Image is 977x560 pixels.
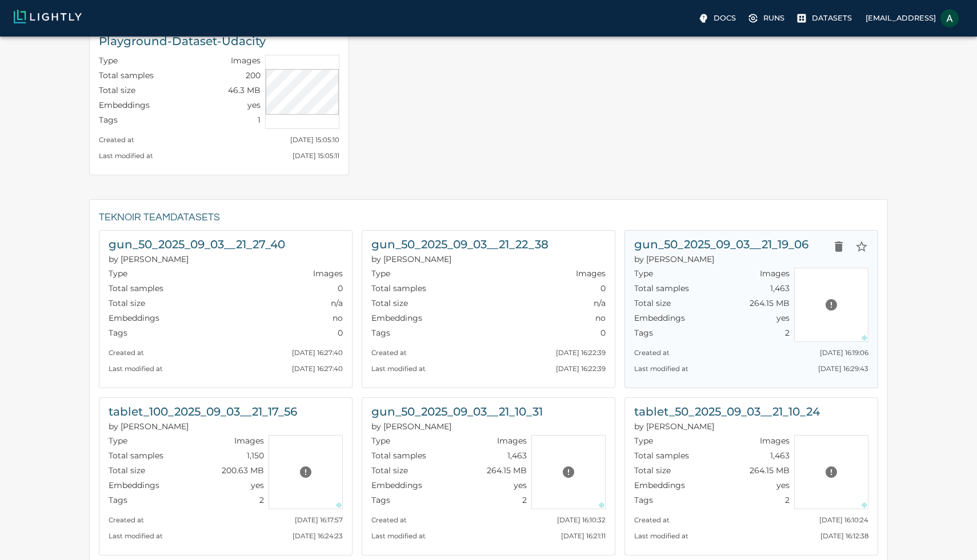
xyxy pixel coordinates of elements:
[940,9,959,27] img: Aryan Behmardi
[634,532,688,540] small: Last modified at
[561,532,606,540] small: [DATE] 16:21:11
[371,327,390,339] p: Tags
[600,283,606,294] p: 0
[109,450,163,461] p: Total samples
[634,327,653,339] p: Tags
[776,312,790,324] p: yes
[745,9,789,27] label: Runs
[576,268,606,279] p: Images
[109,283,163,294] p: Total samples
[109,349,144,357] small: Created at
[109,421,189,432] span: Chip Ray (Teknoir)
[507,450,527,461] p: 1,463
[338,283,343,294] p: 0
[333,312,343,324] p: no
[819,516,868,524] small: [DATE] 16:10:24
[820,349,868,357] small: [DATE] 16:19:06
[292,365,343,373] small: [DATE] 16:27:40
[750,465,790,476] p: 264.15 MB
[624,230,878,388] a: gun_50_2025_09_03__21_19_06Chip Ray (Teknoir)Delete datasetStar datasetTypeImagesTotal samples1,4...
[600,327,606,339] p: 0
[624,397,878,555] a: tablet_50_2025_09_03__21_10_24Chip Ray (Teknoir)TypeImagesTotal samples1,463Total size264.15 MBEm...
[497,435,527,446] p: Images
[371,494,390,506] p: Tags
[99,84,135,96] p: Total size
[99,152,153,160] small: Last modified at
[109,297,145,309] p: Total size
[634,450,689,461] p: Total samples
[371,421,451,432] span: Chip Ray (Teknoir)
[295,516,343,524] small: [DATE] 16:17:57
[522,494,527,506] p: 2
[514,480,527,491] p: yes
[818,365,868,373] small: [DATE] 16:29:43
[371,532,426,540] small: Last modified at
[109,516,144,524] small: Created at
[99,397,353,555] a: tablet_100_2025_09_03__21_17_56Chip Ray (Teknoir)TypeImagesTotal samples1,150Total size200.63 MBE...
[634,268,653,279] p: Type
[760,435,790,446] p: Images
[634,365,688,373] small: Last modified at
[109,235,285,253] h6: gun_50_2025_09_03__21_27_40
[362,230,615,388] a: gun_50_2025_09_03__21_22_38Chip Ray (Teknoir)TypeImagesTotal samples0Total sizen/aEmbeddingsnoTag...
[634,465,671,476] p: Total size
[109,494,127,506] p: Tags
[371,297,408,309] p: Total size
[258,114,261,126] p: 1
[331,297,343,309] p: n/a
[109,254,189,264] span: Chip Ray (Teknoir)
[247,99,261,111] p: yes
[760,268,790,279] p: Images
[231,55,261,66] p: Images
[634,254,714,264] span: Chip Ray (Teknoir)
[99,55,118,66] p: Type
[99,136,134,144] small: Created at
[109,465,145,476] p: Total size
[776,480,790,491] p: yes
[99,32,266,50] h6: Playground-Dataset-Udacity
[247,450,264,461] p: 1,150
[99,209,878,227] h6: Teknoir team Datasets
[294,461,317,484] button: Preview cannot be loaded. Please ensure the datasource is configured correctly and that the refer...
[634,516,670,524] small: Created at
[292,349,343,357] small: [DATE] 16:27:40
[109,402,297,421] h6: tablet_100_2025_09_03__21_17_56
[371,402,543,421] h6: gun_50_2025_09_03__21_10_31
[695,9,740,27] a: Docs
[557,461,580,484] button: Preview cannot be loaded. Please ensure the datasource is configured correctly and that the refer...
[770,283,790,294] p: 1,463
[371,480,422,491] p: Embeddings
[820,461,843,484] button: Preview cannot be loaded. Please ensure the datasource is configured correctly and that the refer...
[222,465,264,476] p: 200.63 MB
[313,268,343,279] p: Images
[109,480,159,491] p: Embeddings
[109,268,127,279] p: Type
[634,421,714,432] span: Chip Ray (Teknoir)
[594,297,606,309] p: n/a
[371,435,390,446] p: Type
[371,254,451,264] span: Chip Ray (Teknoir)
[89,27,349,175] a: Playground-Dataset-UdacityTypeImagesTotal samples200Total size46.3 MBEmbeddingsyesTags1Created at...
[634,235,808,253] h6: gun_50_2025_09_03__21_19_06
[228,84,261,96] p: 46.3 MB
[487,465,527,476] p: 264.15 MB
[785,327,790,339] p: 2
[595,312,606,324] p: no
[827,235,850,258] button: Delete dataset
[259,494,264,506] p: 2
[794,9,856,27] a: Datasets
[785,494,790,506] p: 2
[251,480,264,491] p: yes
[99,70,154,81] p: Total samples
[861,6,963,31] label: [EMAIL_ADDRESS]Aryan Behmardi
[109,435,127,446] p: Type
[338,327,343,339] p: 0
[371,465,408,476] p: Total size
[109,327,127,339] p: Tags
[763,13,784,23] p: Runs
[634,349,670,357] small: Created at
[234,435,264,446] p: Images
[109,365,163,373] small: Last modified at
